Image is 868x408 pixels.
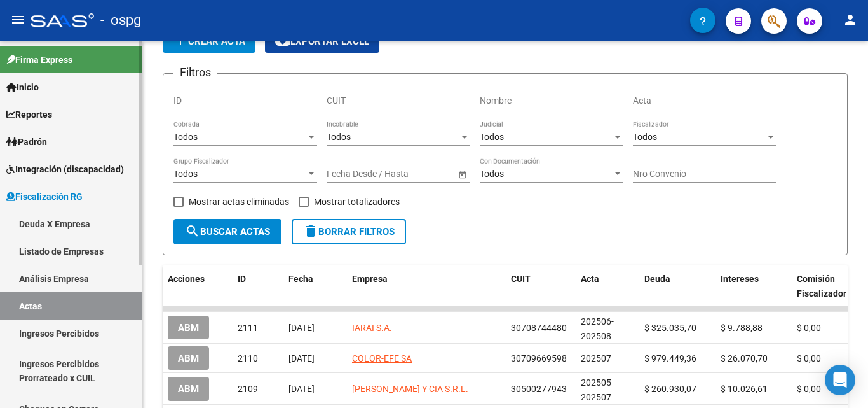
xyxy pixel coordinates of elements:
[347,265,506,307] datatable-header-cell: Empresa
[480,132,504,142] span: Todos
[456,167,469,181] button: Open calendar
[581,316,614,341] span: 202506-202508
[6,80,39,94] span: Inicio
[721,274,759,284] span: Intereses
[480,169,504,179] span: Todos
[173,33,188,48] mat-icon: add
[721,384,768,394] span: $ 10.026,61
[173,132,198,142] span: Todos
[238,384,258,394] span: 2109
[644,353,696,363] span: $ 979.449,36
[238,353,258,363] span: 2110
[843,12,858,27] mat-icon: person
[511,353,567,363] span: 30709669598
[173,36,245,47] span: Crear Acta
[511,323,567,333] span: 30708744480
[173,219,281,244] button: Buscar Actas
[189,194,289,209] span: Mostrar actas eliminadas
[173,64,217,81] h3: Filtros
[352,323,392,333] span: IARAI S.A.
[100,6,141,34] span: - ospg
[825,365,855,395] div: Open Intercom Messenger
[6,108,52,122] span: Reportes
[721,353,768,363] span: $ 26.070,70
[303,223,318,239] mat-icon: delete
[721,323,763,333] span: $ 9.788,88
[6,53,72,67] span: Firma Express
[506,265,576,307] datatable-header-cell: CUIT
[168,316,209,339] button: ABM
[288,384,315,394] span: [DATE]
[6,135,47,149] span: Padrón
[511,274,531,284] span: CUIT
[581,274,599,284] span: Acta
[581,377,614,402] span: 202505-202507
[185,223,200,239] mat-icon: search
[352,384,468,394] span: [PERSON_NAME] Y CIA S.R.L.
[644,384,696,394] span: $ 260.930,07
[178,384,199,395] span: ABM
[168,377,209,400] button: ABM
[10,12,25,27] mat-icon: menu
[6,190,83,204] span: Fiscalización RG
[792,265,868,307] datatable-header-cell: Comisión Fiscalizador
[644,323,696,333] span: $ 325.035,70
[178,353,199,364] span: ABM
[327,169,373,179] input: Fecha inicio
[6,162,124,176] span: Integración (discapacidad)
[168,346,209,370] button: ABM
[576,265,639,307] datatable-header-cell: Acta
[238,274,246,284] span: ID
[314,194,400,209] span: Mostrar totalizadores
[797,323,821,333] span: $ 0,00
[292,219,406,244] button: Borrar Filtros
[797,353,821,363] span: $ 0,00
[238,323,258,333] span: 2111
[511,384,567,394] span: 30500277943
[715,265,792,307] datatable-header-cell: Intereses
[797,384,821,394] span: $ 0,00
[644,274,670,284] span: Deuda
[288,274,313,284] span: Fecha
[384,169,446,179] input: Fecha fin
[168,274,205,284] span: Acciones
[303,226,395,237] span: Borrar Filtros
[163,265,233,307] datatable-header-cell: Acciones
[173,169,198,179] span: Todos
[639,265,715,307] datatable-header-cell: Deuda
[265,30,379,53] button: Exportar EXCEL
[633,132,657,142] span: Todos
[288,323,315,333] span: [DATE]
[233,265,283,307] datatable-header-cell: ID
[352,353,412,363] span: COLOR-EFE SA
[283,265,347,307] datatable-header-cell: Fecha
[352,274,388,284] span: Empresa
[275,33,290,48] mat-icon: cloud_download
[275,36,369,47] span: Exportar EXCEL
[581,353,611,363] span: 202507
[797,274,846,299] span: Comisión Fiscalizador
[327,132,351,142] span: Todos
[288,353,315,363] span: [DATE]
[163,30,255,53] button: Crear Acta
[185,226,270,237] span: Buscar Actas
[178,322,199,334] span: ABM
